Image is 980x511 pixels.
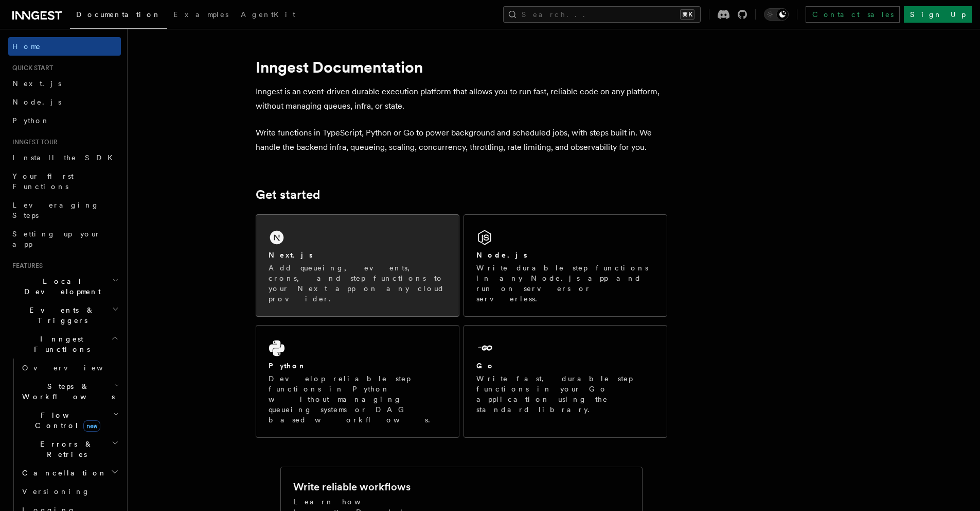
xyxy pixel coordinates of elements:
span: Quick start [8,64,53,72]
span: Setting up your app [12,230,101,248]
a: Get started [256,188,320,202]
span: Local Development [8,276,112,297]
button: Errors & Retries [18,435,121,464]
button: Steps & Workflows [18,377,121,406]
span: Events & Triggers [8,305,112,326]
a: Install the SDK [8,148,121,167]
a: Contact sales [806,6,900,23]
a: Overview [18,359,121,377]
span: Cancellation [18,468,107,478]
a: Next.jsAdd queueing, events, crons, and step functions to your Next app on any cloud provider. [256,214,459,317]
button: Flow Controlnew [18,406,121,435]
a: Next.js [8,74,121,93]
button: Local Development [8,272,121,301]
h2: Python [269,361,307,371]
a: Versioning [18,482,121,501]
h2: Go [476,361,495,371]
p: Add queueing, events, crons, and step functions to your Next app on any cloud provider. [269,263,447,304]
p: Write durable step functions in any Node.js app and run on servers or serverless. [476,263,654,304]
span: Your first Functions [12,172,74,191]
p: Write fast, durable step functions in your Go application using the standard library. [476,373,654,415]
span: Steps & Workflows [18,381,115,402]
span: Next.js [12,79,61,88]
span: Errors & Retries [18,439,112,459]
a: Examples [167,3,235,28]
button: Toggle dark mode [764,8,789,21]
span: Documentation [76,10,161,19]
a: Node.jsWrite durable step functions in any Node.js app and run on servers or serverless. [464,214,667,317]
a: AgentKit [235,3,301,28]
a: GoWrite fast, durable step functions in your Go application using the standard library. [464,325,667,438]
button: Search...⌘K [503,6,701,23]
h2: Node.js [476,250,527,260]
span: AgentKit [241,10,295,19]
a: Your first Functions [8,167,121,196]
span: Versioning [22,487,90,496]
p: Write functions in TypeScript, Python or Go to power background and scheduled jobs, with steps bu... [256,126,667,155]
span: Examples [173,10,228,19]
span: Install the SDK [12,154,119,162]
h2: Next.js [269,250,313,260]
span: Home [12,41,41,52]
a: Python [8,111,121,130]
span: Inngest Functions [8,334,111,354]
span: Inngest tour [8,138,58,146]
span: Features [8,262,43,270]
h2: Write reliable workflows [293,480,411,494]
p: Develop reliable step functions in Python without managing queueing systems or DAG based workflows. [269,373,447,425]
a: Leveraging Steps [8,196,121,225]
span: Flow Control [18,410,113,431]
span: Node.js [12,98,61,106]
kbd: ⌘K [680,9,694,20]
h1: Inngest Documentation [256,58,667,76]
span: Leveraging Steps [12,201,99,219]
span: new [83,420,100,432]
a: Sign Up [904,6,972,23]
p: Inngest is an event-driven durable execution platform that allows you to run fast, reliable code ... [256,84,667,113]
span: Python [12,116,50,125]
a: Home [8,37,121,56]
button: Events & Triggers [8,301,121,330]
button: Inngest Functions [8,330,121,359]
a: Node.js [8,93,121,111]
a: PythonDevelop reliable step functions in Python without managing queueing systems or DAG based wo... [256,325,459,438]
a: Setting up your app [8,225,121,253]
span: Overview [22,364,128,372]
a: Documentation [70,3,167,29]
button: Cancellation [18,464,121,482]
